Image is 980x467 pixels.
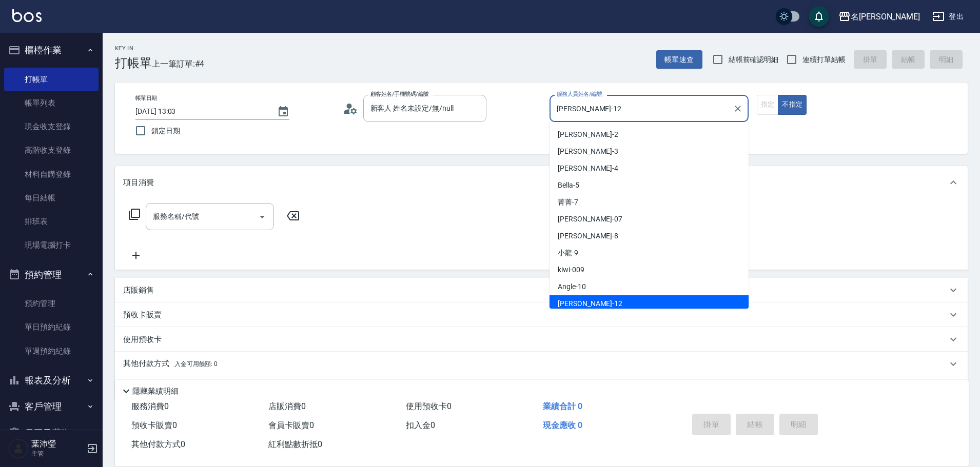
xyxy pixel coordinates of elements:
[543,401,582,411] span: 業績合計 0
[268,401,306,411] span: 店販消費 0
[558,197,578,208] span: 菁菁 -7
[115,45,152,52] h2: Key In
[271,99,296,124] button: Choose date, selected date is 2025-08-17
[115,56,152,70] h3: 打帳單
[809,6,829,27] button: save
[4,115,99,138] a: 現金收支登錄
[558,298,622,309] span: [PERSON_NAME] -12
[406,420,435,430] span: 扣入金 0
[834,6,924,27] button: 名[PERSON_NAME]
[123,310,162,320] p: 預收卡販賣
[8,438,29,459] img: Person
[115,376,968,401] div: 備註及來源
[131,439,185,449] span: 其他付款方式 0
[558,163,618,174] span: [PERSON_NAME] -4
[851,10,920,23] div: 名[PERSON_NAME]
[558,214,622,225] span: [PERSON_NAME] -07
[31,449,84,458] p: 主管
[31,439,84,449] h5: 葉沛瑩
[656,50,702,69] button: 帳單速查
[123,358,218,370] p: 其他付款方式
[558,231,618,241] span: [PERSON_NAME] -8
[406,401,452,411] span: 使用預收卡 0
[4,233,99,257] a: 現場電腦打卡
[115,352,968,376] div: 其他付款方式入金可用餘額: 0
[558,129,618,140] span: [PERSON_NAME] -2
[558,248,578,258] span: 小龍 -9
[123,334,162,345] p: 使用預收卡
[115,166,968,199] div: 項目消費
[12,9,42,22] img: Logo
[268,439,322,449] span: 紅利點數折抵 0
[115,278,968,302] div: 店販銷售
[558,265,584,275] span: kiwi -009
[152,57,205,70] span: 上一筆訂單:#4
[4,138,99,162] a: 高階收支登錄
[558,146,618,157] span: [PERSON_NAME] -3
[135,103,267,120] input: YYYY/MM/DD hh:mm
[558,281,586,292] span: Angle -10
[268,420,314,430] span: 會員卡販賣 0
[4,420,99,446] button: 員工及薪資
[4,163,99,186] a: 材料自購登錄
[802,54,846,65] span: 連續打單結帳
[4,261,99,288] button: 預約管理
[4,315,99,339] a: 單日預約紀錄
[558,180,579,191] span: Bella -5
[4,339,99,363] a: 單週預約紀錄
[4,393,99,420] button: 客戶管理
[4,68,99,91] a: 打帳單
[4,210,99,233] a: 排班表
[131,401,169,411] span: 服務消費 0
[151,126,180,136] span: 鎖定日期
[174,360,218,368] span: 入金可用餘額: 0
[729,54,779,65] span: 結帳前確認明細
[135,94,157,102] label: 帳單日期
[4,292,99,315] a: 預約管理
[123,177,154,188] p: 項目消費
[928,7,968,26] button: 登出
[115,327,968,352] div: 使用預收卡
[4,367,99,394] button: 報表及分析
[115,302,968,327] div: 預收卡販賣
[132,386,179,397] p: 隱藏業績明細
[4,186,99,210] a: 每日結帳
[4,37,99,64] button: 櫃檯作業
[123,285,154,296] p: 店販銷售
[131,420,177,430] span: 預收卡販賣 0
[370,90,429,98] label: 顧客姓名/手機號碼/編號
[543,420,582,430] span: 現金應收 0
[254,209,270,225] button: Open
[731,101,745,116] button: Clear
[557,90,602,98] label: 服務人員姓名/編號
[4,91,99,115] a: 帳單列表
